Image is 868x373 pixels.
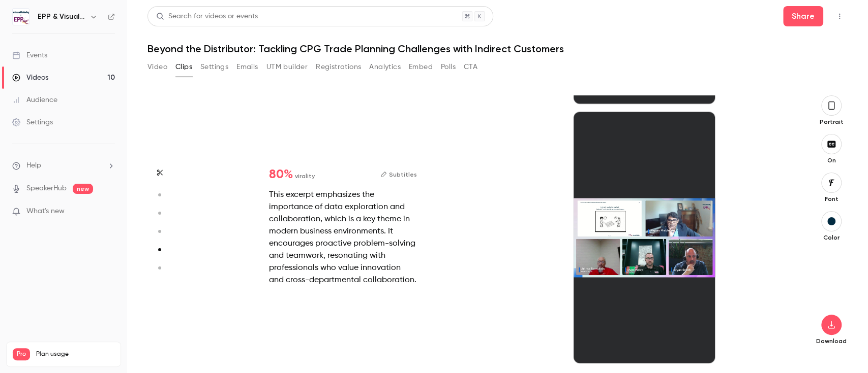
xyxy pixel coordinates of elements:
p: Color [815,233,848,242]
span: Help [26,160,41,171]
iframe: Noticeable Trigger [103,207,115,216]
span: What's new [26,206,65,217]
span: Pro [13,348,30,360]
span: 80 % [269,168,293,181]
p: Font [815,195,848,203]
span: Plan usage [36,350,114,358]
div: This excerpt emphasizes the importance of data exploration and collaboration, which is a key them... [269,189,417,286]
button: Share [783,6,823,26]
span: virality [295,172,315,181]
button: Polls [441,59,456,75]
button: Emails [236,59,258,75]
button: Video [147,59,167,75]
button: Settings [200,59,228,75]
p: Portrait [815,118,848,126]
p: On [815,156,848,164]
div: Videos [12,73,48,83]
div: Audience [12,95,57,105]
h1: Beyond the Distributor: Tackling CPG Trade Planning Challenges with Indirect Customers [147,43,848,55]
button: Clips [175,59,192,75]
button: Subtitles [380,168,417,181]
button: Registrations [316,59,361,75]
h6: EPP & Visualfabriq [38,12,85,22]
div: Search for videos or events [156,11,258,22]
a: SpeakerHub [26,183,67,194]
button: Embed [409,59,433,75]
button: Top Bar Actions [831,8,848,24]
button: UTM builder [266,59,308,75]
button: CTA [464,59,477,75]
div: Events [12,50,47,60]
span: new [73,184,93,194]
li: help-dropdown-opener [12,160,115,171]
p: Download [815,337,848,345]
div: Settings [12,117,53,127]
button: Analytics [369,59,401,75]
img: EPP & Visualfabriq [13,9,29,25]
